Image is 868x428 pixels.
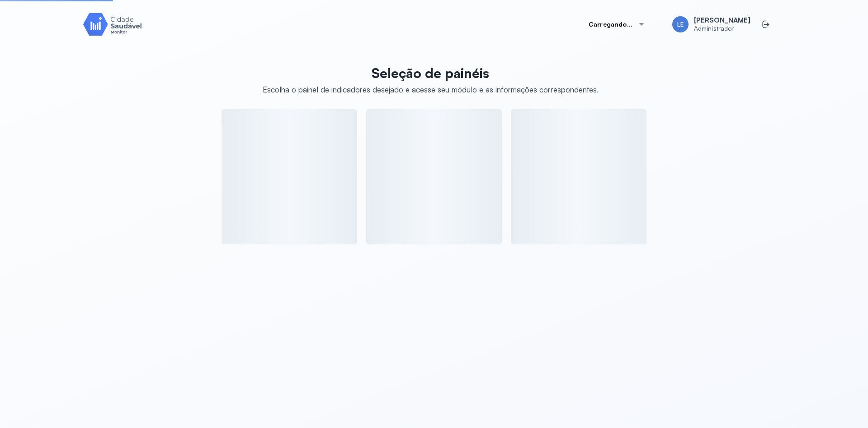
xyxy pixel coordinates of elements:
[263,85,599,94] div: Escolha o painel de indicadores desejado e acesse seu módulo e as informações correspondentes.
[677,21,684,28] span: LE
[578,15,656,33] button: Carregando...
[694,16,750,25] span: [PERSON_NAME]
[263,65,599,81] p: Seleção de painéis
[694,25,750,32] span: Administrador
[83,11,142,37] img: Logotipo do produto Monitor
